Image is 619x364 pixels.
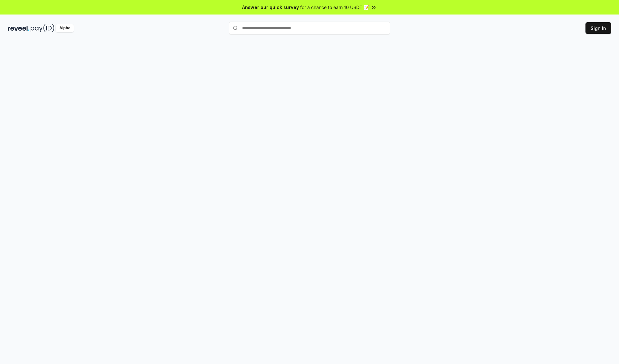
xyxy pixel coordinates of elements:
img: pay_id [31,24,54,32]
button: Sign In [585,22,611,34]
span: Answer our quick survey [242,4,299,11]
div: Alpha [56,24,74,32]
img: reveel_dark [8,24,29,32]
span: for a chance to earn 10 USDT 📝 [300,4,369,11]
